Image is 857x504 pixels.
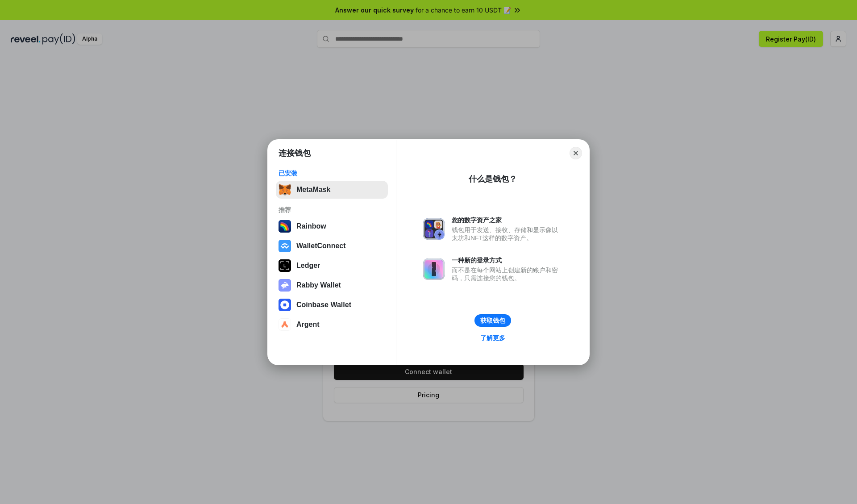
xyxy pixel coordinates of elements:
[279,299,291,311] img: svg+xml,%3Csvg%20width%3D%2228%22%20height%3D%2228%22%20viewBox%3D%220%200%2028%2028%22%20fill%3D...
[469,174,517,184] div: 什么是钱包？
[570,147,582,159] button: Close
[276,257,388,275] button: Ledger
[452,256,562,264] div: 一种新的登录方式
[276,296,388,314] button: Coinbase Wallet
[452,226,562,242] div: 钱包用于发送、接收、存储和显示像以太坊和NFT这样的数字资产。
[452,216,562,224] div: 您的数字资产之家
[279,206,385,214] div: 推荐
[276,316,388,333] button: Argent
[296,321,320,329] div: Argent
[276,276,388,294] button: Rabby Wallet
[296,222,326,230] div: Rainbow
[480,317,505,325] div: 获取钱包
[296,301,351,309] div: Coinbase Wallet
[279,240,291,252] img: svg+xml,%3Csvg%20width%3D%2228%22%20height%3D%2228%22%20viewBox%3D%220%200%2028%2028%22%20fill%3D...
[279,259,291,272] img: svg+xml,%3Csvg%20xmlns%3D%22http%3A%2F%2Fwww.w3.org%2F2000%2Fsvg%22%20width%3D%2228%22%20height%3...
[452,266,562,282] div: 而不是在每个网站上创建新的账户和密码，只需连接您的钱包。
[279,220,291,233] img: svg+xml,%3Csvg%20width%3D%22120%22%20height%3D%22120%22%20viewBox%3D%220%200%20120%20120%22%20fil...
[296,262,320,270] div: Ledger
[279,148,311,158] h1: 连接钱包
[279,183,291,196] img: svg+xml,%3Csvg%20fill%3D%22none%22%20height%3D%2233%22%20viewBox%3D%220%200%2035%2033%22%20width%...
[474,314,511,327] button: 获取钱包
[276,217,388,235] button: Rainbow
[423,258,445,280] img: svg+xml,%3Csvg%20xmlns%3D%22http%3A%2F%2Fwww.w3.org%2F2000%2Fsvg%22%20fill%3D%22none%22%20viewBox...
[276,181,388,199] button: MetaMask
[423,218,445,240] img: svg+xml,%3Csvg%20xmlns%3D%22http%3A%2F%2Fwww.w3.org%2F2000%2Fsvg%22%20fill%3D%22none%22%20viewBox...
[296,242,346,250] div: WalletConnect
[480,334,505,342] div: 了解更多
[276,237,388,255] button: WalletConnect
[279,169,385,177] div: 已安装
[279,318,291,331] img: svg+xml,%3Csvg%20width%3D%2228%22%20height%3D%2228%22%20viewBox%3D%220%200%2028%2028%22%20fill%3D...
[475,332,511,344] a: 了解更多
[296,186,330,194] div: MetaMask
[279,279,291,292] img: svg+xml,%3Csvg%20xmlns%3D%22http%3A%2F%2Fwww.w3.org%2F2000%2Fsvg%22%20fill%3D%22none%22%20viewBox...
[296,281,341,289] div: Rabby Wallet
